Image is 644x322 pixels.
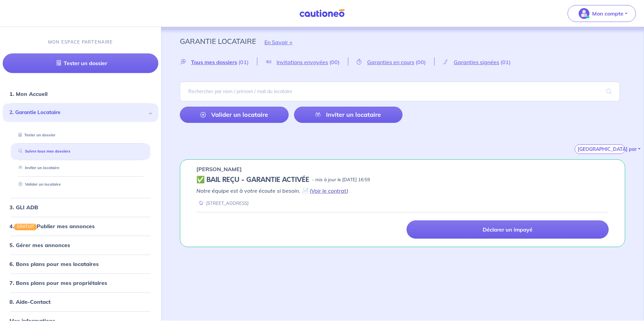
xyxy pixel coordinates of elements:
[196,176,309,184] h5: ✅ BAIL REÇU - GARANTIE ACTIVÉE
[9,109,147,117] span: 2. Garantie Locataire
[579,8,589,19] img: illu_account_valid_menu.svg
[9,242,70,248] a: 5. Gérer mes annonces
[483,226,533,233] p: Déclarer un impayé
[16,149,70,154] a: Suivre tous mes dossiers
[592,9,623,18] p: Mon compte
[3,104,158,122] div: 2. Garantie Locataire
[9,204,38,211] a: 3. GLI ADB
[501,59,511,65] span: (01)
[434,59,519,65] a: Garanties signées(01)
[3,257,158,271] div: 6. Bons plans pour mes locataires
[3,87,158,101] div: 1. Mon Accueil
[196,165,242,173] p: [PERSON_NAME]
[16,166,59,170] a: Inviter un locataire
[367,59,414,65] span: Garanties en cours
[16,133,56,137] a: Tester un dossier
[3,200,158,214] div: 3. GLI ADB
[297,9,347,18] img: Cautioneo
[329,59,340,65] span: (00)
[238,59,249,65] span: (01)
[407,220,609,239] a: Déclarer un impayé
[180,59,257,65] a: Tous mes dossiers(01)
[3,276,158,290] div: 7. Bons plans pour mes propriétaires
[454,59,499,65] span: Garanties signées
[416,59,426,65] span: (00)
[196,176,609,184] div: state: CONTRACT-VALIDATED, Context: IN-MANAGEMENT,IS-GL-CAUTION
[11,130,150,141] div: Tester un dossier
[3,54,158,73] a: Tester un dossier
[191,59,237,65] span: Tous mes dossiers
[3,219,158,233] div: 4.GRATUITPublier mes annonces
[196,200,249,207] div: [STREET_ADDRESS]
[180,35,256,47] p: Garantie Locataire
[180,82,620,101] input: Rechercher par nom / prénom / mail du locataire
[11,163,150,174] div: Inviter un locataire
[196,187,348,194] em: Notre équipe est à votre écoute si besoin. 📄 ( )
[575,144,625,154] button: [GEOGRAPHIC_DATA] par
[16,182,61,187] a: Valider un locataire
[180,107,289,123] a: Valider un locataire
[11,146,150,157] div: Suivre tous mes dossiers
[11,179,150,190] div: Valider un locataire
[294,107,403,123] a: Inviter un locataire
[311,187,347,194] a: Voir le contrat
[9,279,107,286] a: 7. Bons plans pour mes propriétaires
[9,223,95,230] a: 4.GRATUITPublier mes annonces
[9,298,51,305] a: 8. Aide-Contact
[257,59,348,65] a: Invitations envoyées(00)
[256,32,301,52] button: En Savoir +
[48,39,113,45] p: MON ESPACE PARTENAIRE
[348,59,434,65] a: Garanties en cours(00)
[312,177,370,183] p: - mis à jour le [DATE] 16:59
[3,295,158,308] div: 8. Aide-Contact
[277,59,328,65] span: Invitations envoyées
[9,261,99,267] a: 6. Bons plans pour mes locataires
[568,5,636,22] button: illu_account_valid_menu.svgMon compte
[9,91,47,98] a: 1. Mon Accueil
[3,238,158,252] div: 5. Gérer mes annonces
[598,82,620,101] span: search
